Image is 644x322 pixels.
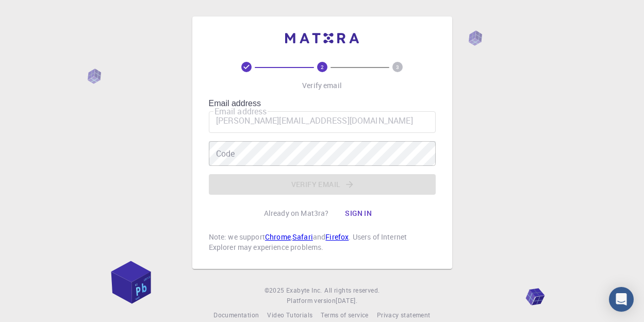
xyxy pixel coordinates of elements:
a: Video Tutorials [267,310,312,320]
a: [DATE]. [336,296,357,306]
label: Email address [209,99,436,108]
span: [DATE] . [336,296,357,304]
span: Documentation [213,311,259,319]
a: Chrome [265,232,291,242]
a: Exabyte Inc. [286,285,322,296]
a: Documentation [213,310,259,320]
a: Safari [292,232,313,242]
p: Note: we support , and . Users of Internet Explorer may experience problems. [209,232,436,252]
div: Open Intercom Messenger [609,287,634,312]
a: Terms of service [321,310,368,320]
a: Firefox [325,232,349,242]
span: Privacy statement [377,311,431,319]
button: Sign in [337,203,380,224]
span: © 2025 [265,285,286,296]
span: Video Tutorials [267,311,312,319]
text: 2 [321,63,324,71]
p: Already on Mat3ra? [264,208,329,218]
text: 3 [396,63,399,71]
span: All rights reserved. [324,285,379,296]
p: Verify email [302,80,342,91]
span: Exabyte Inc. [286,286,322,294]
span: Platform version [287,296,336,306]
a: Privacy statement [377,310,431,320]
span: Terms of service [321,311,368,319]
